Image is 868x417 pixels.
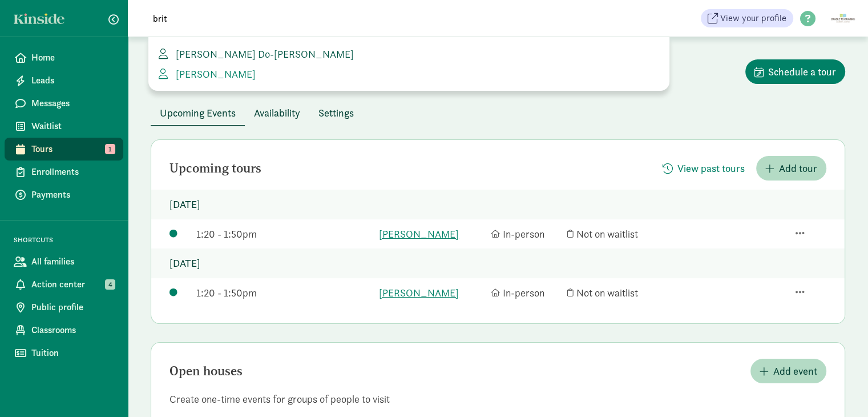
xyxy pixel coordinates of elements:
[151,392,845,406] p: Create one-time events for groups of people to visit
[5,138,123,161] a: Tours 1
[169,162,261,175] h2: Upcoming tours
[379,226,485,242] a: [PERSON_NAME]
[653,162,754,175] a: View past tours
[169,364,243,378] h2: Open houses
[491,226,562,242] div: In-person
[379,285,485,300] a: [PERSON_NAME]
[567,285,673,300] div: Not on waitlist
[653,156,754,181] button: View past tours
[5,250,123,273] a: All families
[677,161,745,176] span: View past tours
[5,69,123,92] a: Leads
[158,66,660,82] a: [PERSON_NAME]
[31,323,114,337] span: Classrooms
[773,363,817,379] span: Add event
[5,273,123,296] a: Action center 4
[151,101,245,125] button: Upcoming Events
[151,248,845,278] p: [DATE]
[31,165,114,179] span: Enrollments
[779,161,817,176] span: Add tour
[31,255,114,268] span: All families
[5,342,123,364] a: Tuition
[31,119,114,133] span: Waitlist
[567,226,673,242] div: Not on waitlist
[158,46,660,62] a: [PERSON_NAME] Do-[PERSON_NAME]
[171,47,354,61] span: [PERSON_NAME] Do-[PERSON_NAME]
[5,92,123,115] a: Messages
[750,359,826,383] button: Add event
[5,183,123,206] a: Payments
[745,59,845,84] button: Schedule a tour
[151,190,845,219] p: [DATE]
[254,105,300,121] span: Availability
[105,144,115,154] span: 1
[245,101,309,125] button: Availability
[31,142,114,156] span: Tours
[309,101,363,125] button: Settings
[31,97,114,110] span: Messages
[768,64,836,79] span: Schedule a tour
[31,188,114,202] span: Payments
[318,105,354,121] span: Settings
[5,46,123,69] a: Home
[811,362,868,417] iframe: Chat Widget
[5,319,123,342] a: Classrooms
[701,9,793,27] a: View your profile
[160,105,236,121] span: Upcoming Events
[31,300,114,314] span: Public profile
[146,7,466,30] input: Search for a family, child or location
[171,67,256,81] span: [PERSON_NAME]
[105,279,115,290] span: 4
[31,346,114,360] span: Tuition
[31,51,114,65] span: Home
[5,115,123,138] a: Waitlist
[31,278,114,291] span: Action center
[5,161,123,183] a: Enrollments
[5,296,123,319] a: Public profile
[756,156,826,181] button: Add tour
[196,285,373,300] div: 1:20 - 1:50pm
[720,11,786,25] span: View your profile
[491,285,562,300] div: In-person
[196,226,373,242] div: 1:20 - 1:50pm
[31,74,114,87] span: Leads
